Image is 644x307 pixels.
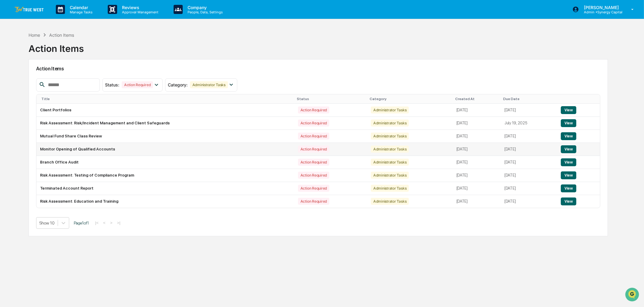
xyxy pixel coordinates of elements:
[625,287,641,303] iframe: Open customer support
[43,134,73,139] a: Powered byPylon
[183,10,226,14] p: People, Data, Settings
[117,5,161,10] p: Reviews
[371,146,409,153] div: Administrator Tasks
[105,82,119,87] span: Status :
[41,97,292,101] div: Title
[453,195,501,208] td: [DATE]
[60,134,73,139] span: Pylon
[561,197,576,205] button: View
[371,159,409,166] div: Administrator Tasks
[6,120,11,125] div: 🔎
[36,169,294,182] td: Risk Assessment: Testing of Compliance Program
[561,171,576,179] button: View
[501,182,557,195] td: [DATE]
[36,156,294,169] td: Branch Office Audit
[561,199,576,204] a: View
[6,108,11,113] div: 🖐️
[371,172,409,179] div: Administrator Tasks
[298,120,329,127] div: Action Required
[561,186,576,191] a: View
[501,143,557,156] td: [DATE]
[298,106,329,113] div: Action Required
[108,220,114,225] button: >
[501,104,557,117] td: [DATE]
[101,220,107,225] button: <
[371,106,409,113] div: Administrator Tasks
[54,83,66,87] span: [DATE]
[561,184,576,192] button: View
[6,77,16,86] img: Cameron Burns
[561,119,576,127] button: View
[117,10,161,14] p: Approval Management
[561,147,576,151] a: View
[183,5,226,10] p: Company
[298,185,329,192] div: Action Required
[561,173,576,177] a: View
[453,130,501,143] td: [DATE]
[94,66,110,73] button: See all
[103,48,110,56] button: Start new chat
[370,97,450,101] div: Category
[297,97,365,101] div: Status
[36,130,294,143] td: Mutual Fund Share Class Review
[561,134,576,138] a: View
[36,182,294,195] td: Terminated Account Report
[453,143,501,156] td: [DATE]
[561,160,576,164] a: View
[50,83,53,87] span: •
[453,156,501,169] td: [DATE]
[50,108,75,114] span: Attestations
[561,145,576,153] button: View
[298,159,329,166] div: Action Required
[115,220,122,225] button: >|
[36,195,294,208] td: Risk Assessment: Education and Training
[29,32,40,38] div: Home
[298,198,329,205] div: Action Required
[501,195,557,208] td: [DATE]
[501,130,557,143] td: [DATE]
[42,105,78,116] a: 🗄️Attestations
[44,108,49,113] div: 🗄️
[21,46,100,52] div: Start new chat
[36,66,601,72] h2: Action Items
[21,52,77,57] div: We're available if you need us!
[371,185,409,192] div: Administrator Tasks
[74,221,89,225] span: Page 1 of 1
[579,10,622,14] p: Admin • Synergy Capital
[561,132,576,140] button: View
[371,120,409,127] div: Administrator Tasks
[65,10,96,14] p: Manage Tasks
[501,169,557,182] td: [DATE]
[453,117,501,130] td: [DATE]
[65,5,96,10] p: Calendar
[12,108,39,114] span: Preclearance
[122,81,153,88] div: Action Required
[561,158,576,166] button: View
[6,13,110,22] p: How can we help?
[15,7,44,12] img: logo
[453,169,501,182] td: [DATE]
[6,67,41,72] div: Past conversations
[561,121,576,125] a: View
[190,81,228,88] div: Administrator Tasks
[6,46,17,57] img: 1746055101610-c473b297-6a78-478c-a979-82029cc54cd1
[501,156,557,169] td: [DATE]
[49,32,74,38] div: Action Items
[93,220,100,225] button: |<
[298,133,329,140] div: Action Required
[36,143,294,156] td: Monitor Opening of Qualified Accounts
[12,83,17,88] img: 1746055101610-c473b297-6a78-478c-a979-82029cc54cd1
[4,105,42,116] a: 🖐️Preclearance
[453,182,501,195] td: [DATE]
[36,104,294,117] td: Client Portfolios
[455,97,498,101] div: Created At
[561,106,576,114] button: View
[4,117,41,128] a: 🔎Data Lookup
[501,117,557,130] td: July 19, 2025
[579,5,622,10] p: [PERSON_NAME]
[371,133,409,140] div: Administrator Tasks
[453,104,501,117] td: [DATE]
[298,172,329,179] div: Action Required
